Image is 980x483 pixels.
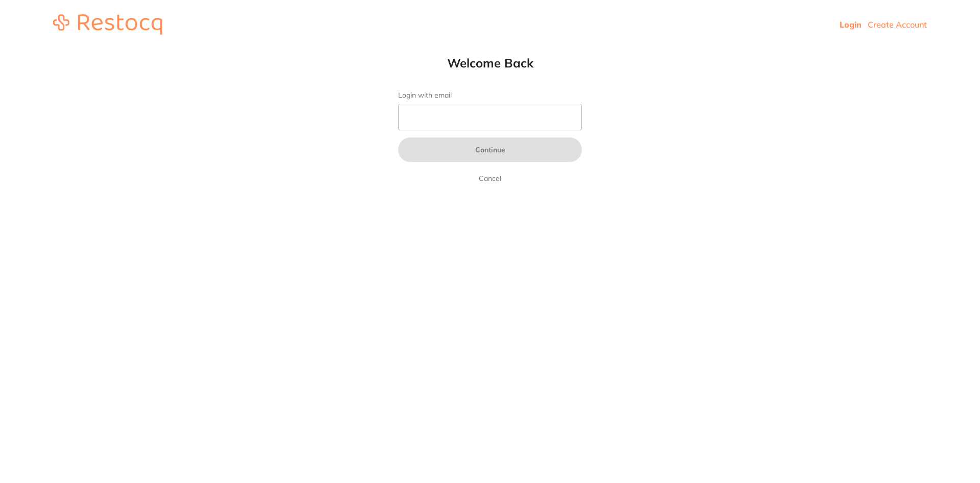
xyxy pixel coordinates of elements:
[398,137,582,162] button: Continue
[53,14,162,35] img: restocq_logo.svg
[868,19,927,30] a: Create Account
[398,91,582,100] label: Login with email
[477,172,503,185] a: Cancel
[840,19,862,30] a: Login
[378,55,602,71] h1: Welcome Back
